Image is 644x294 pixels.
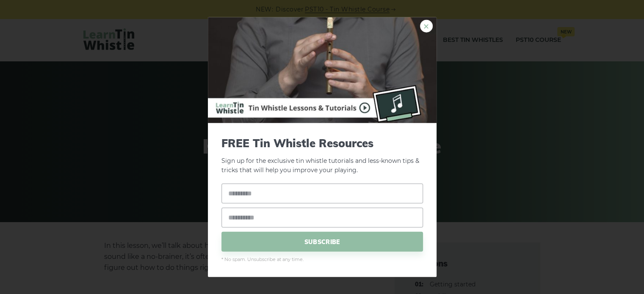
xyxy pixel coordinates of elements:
a: × [420,19,433,32]
span: SUBSCRIBE [221,232,423,252]
span: FREE Tin Whistle Resources [221,136,423,149]
p: Sign up for the exclusive tin whistle tutorials and less-known tips & tricks that will help you i... [221,136,423,175]
img: Tin Whistle Buying Guide Preview [208,17,437,123]
span: * No spam. Unsubscribe at any time. [221,256,423,264]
